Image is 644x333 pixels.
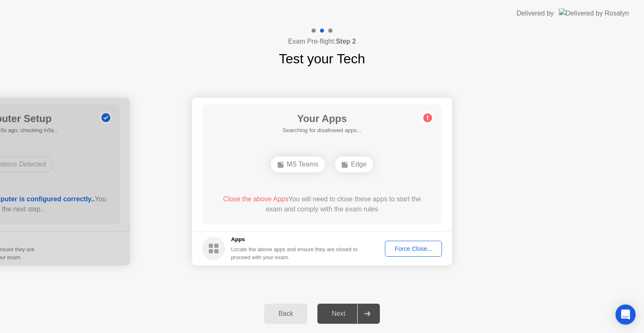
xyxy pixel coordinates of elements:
div: Force Close... [388,245,439,252]
div: Edge [335,156,373,172]
div: Delivered by [517,8,554,18]
h4: Exam Pre-flight: [288,36,356,47]
h1: Your Apps [283,111,361,126]
h5: Searching for disallowed apps... [283,126,361,135]
button: Force Close... [385,241,442,257]
div: Locate the above apps and ensure they are closed to proceed with your exam. [231,245,358,261]
h5: Apps [231,235,358,244]
h1: Test your Tech [279,49,365,69]
div: You will need to close these apps to start the exam and comply with the exam rules [214,194,430,214]
span: Close the above Apps [223,195,288,203]
div: MS Teams [271,156,325,172]
img: Delivered by Rosalyn [559,8,629,18]
button: Back [264,304,307,324]
button: Next [317,304,380,324]
b: Step 2 [336,38,356,45]
div: Back [267,310,305,317]
div: Next [320,310,357,317]
div: Open Intercom Messenger [615,304,636,325]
